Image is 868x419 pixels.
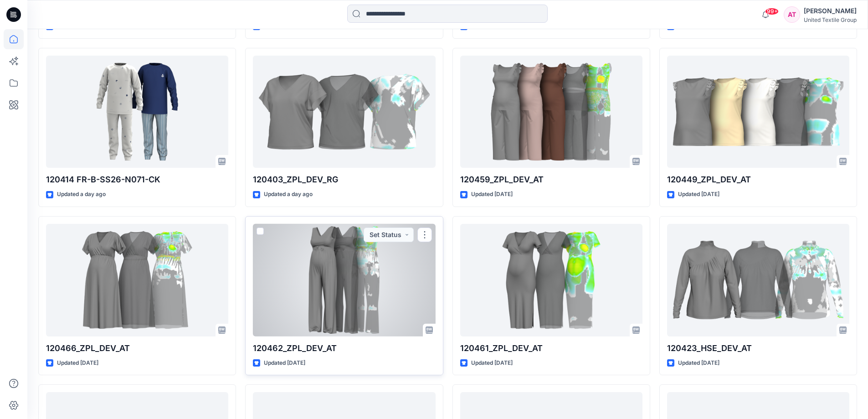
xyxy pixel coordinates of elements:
[471,190,513,199] p: Updated [DATE]
[57,190,106,199] p: Updated a day ago
[46,342,228,355] p: 120466_ZPL_DEV_AT
[804,5,857,16] div: [PERSON_NAME]
[667,56,849,168] a: 120449_ZPL_DEV_AT
[46,173,228,186] p: 120414 FR-B-SS26-N071-CK
[460,342,642,355] p: 120461_ZPL_DEV_AT
[678,358,719,368] p: Updated [DATE]
[264,190,313,199] p: Updated a day ago
[471,358,513,368] p: Updated [DATE]
[765,8,779,15] span: 99+
[46,56,228,168] a: 120414 FR-B-SS26-N071-CK
[667,173,849,186] p: 120449_ZPL_DEV_AT
[460,56,642,168] a: 120459_ZPL_DEV_AT
[253,56,435,168] a: 120403_ZPL_DEV_RG
[460,224,642,336] a: 120461_ZPL_DEV_AT
[678,190,719,199] p: Updated [DATE]
[667,224,849,336] a: 120423_HSE_DEV_AT
[667,342,849,355] p: 120423_HSE_DEV_AT
[57,358,98,368] p: Updated [DATE]
[46,224,228,336] a: 120466_ZPL_DEV_AT
[253,342,435,355] p: 120462_ZPL_DEV_AT
[264,358,305,368] p: Updated [DATE]
[253,173,435,186] p: 120403_ZPL_DEV_RG
[253,224,435,336] a: 120462_ZPL_DEV_AT
[460,173,642,186] p: 120459_ZPL_DEV_AT
[784,6,800,23] div: AT
[804,16,857,23] div: United Textile Group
